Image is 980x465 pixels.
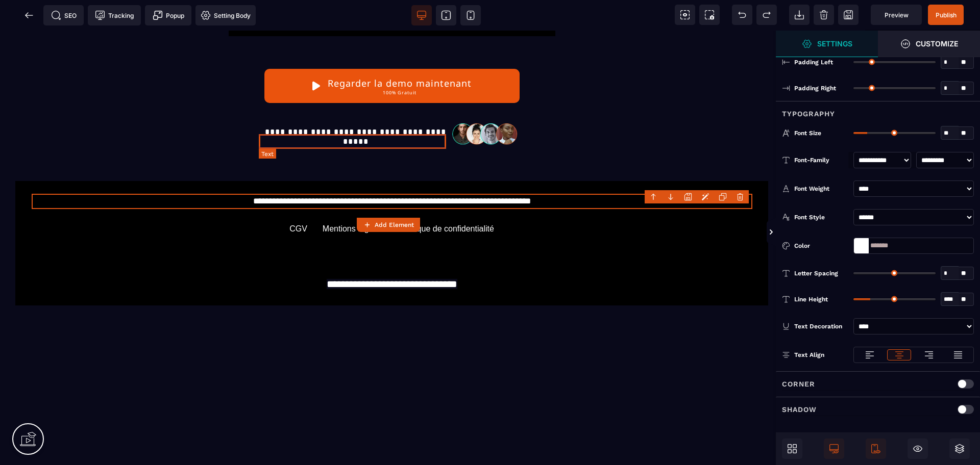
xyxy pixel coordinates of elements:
[782,350,824,360] p: Text Align
[776,217,786,248] span: Toggle Views
[794,321,848,331] div: Text Decoration
[460,5,481,25] span: View mobile
[794,269,838,277] span: Letter Spacing
[756,5,777,25] span: Redo
[794,184,848,194] div: Font Weight
[675,5,695,25] span: View components
[153,10,184,20] span: Popup
[51,10,77,20] span: SEO
[789,5,810,25] span: Open Import Webpage
[866,438,886,459] span: Is Show Mobile
[794,241,848,251] div: Color
[95,10,134,20] span: Tracking
[794,58,833,66] span: Padding Left
[814,5,834,25] span: Clear
[885,11,909,19] span: Preview
[732,5,752,25] span: Undo
[871,5,922,25] span: Preview
[145,5,191,25] span: Create Alert Modal
[794,212,848,222] div: Font Style
[782,403,817,416] p: Shadow
[201,10,251,20] span: Setting Body
[824,438,844,459] span: Is Show Desktop
[794,155,848,165] div: Font-Family
[399,194,494,224] default: Politique de confidentialité
[776,31,878,57] span: Open Style Manager
[949,438,970,459] span: Open Sub Layers
[782,378,815,390] p: Corner
[936,11,957,19] span: Publish
[375,221,414,228] strong: Add Element
[449,88,522,114] img: bf0f9c909ba096a1d8105378574dd20c_32586e8465b4242308ef789b458fc82f_community-people.png
[436,5,456,25] span: View tablet
[289,194,307,224] default: CGV
[817,40,852,47] strong: Settings
[264,38,520,72] button: Regarder la demo maintenant100% Gratuit
[838,5,859,25] span: Save
[878,31,980,57] span: Open Style Manager
[782,438,802,459] span: Open Blocks
[794,129,821,137] span: Font Size
[916,40,958,47] strong: Customize
[411,5,432,25] span: View desktop
[908,438,928,459] span: Cmd Hidden Block
[794,295,828,303] span: Line Height
[43,5,84,25] span: Seo meta data
[776,101,980,120] div: Typography
[195,5,256,25] span: Favicon
[928,5,964,25] span: Save
[357,218,420,232] button: Add Element
[323,194,384,224] default: Mentions légales
[794,84,836,92] span: Padding Right
[699,5,720,25] span: Screenshot
[88,5,141,25] span: Tracking code
[19,5,39,25] span: Back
